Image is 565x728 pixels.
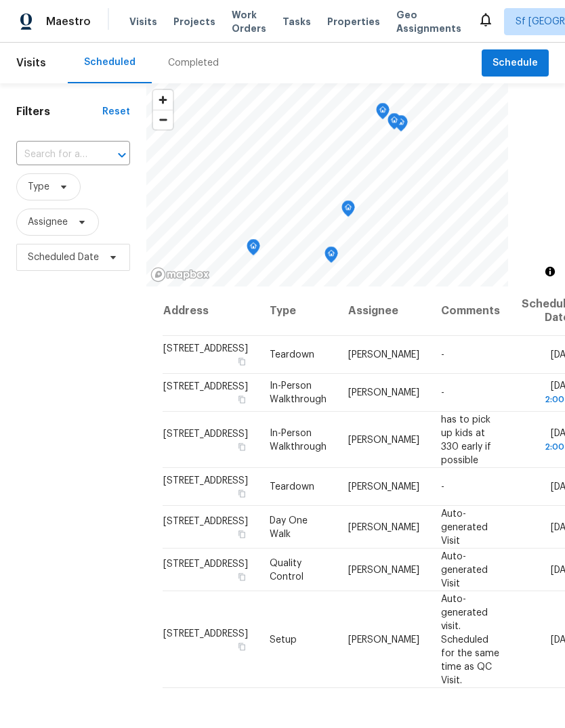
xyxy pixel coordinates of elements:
button: Copy Address [236,640,248,652]
button: Copy Address [236,488,248,500]
button: Copy Address [236,393,248,406]
span: [PERSON_NAME] [348,350,419,360]
span: Quality Control [270,558,304,581]
span: [PERSON_NAME] [348,435,419,444]
span: [STREET_ADDRESS] [163,559,248,568]
span: [PERSON_NAME] [348,635,419,644]
button: Schedule [482,49,549,77]
span: Teardown [270,482,314,492]
span: [PERSON_NAME] [348,482,419,492]
span: Auto-generated visit. Scheduled for the same time as QC Visit. [441,594,499,685]
span: has to pick up kids at 330 early if possible [441,414,491,465]
span: [STREET_ADDRESS] [163,382,248,391]
div: Map marker [388,113,401,134]
button: Toggle attribution [542,263,558,280]
button: Copy Address [236,528,248,540]
button: Copy Address [236,570,248,582]
span: In-Person Walkthrough [270,428,327,451]
canvas: Map [146,83,508,286]
span: Properties [327,15,380,28]
a: Mapbox homepage [150,267,210,282]
span: [PERSON_NAME] [348,388,419,398]
input: Search for an address... [16,144,92,165]
span: [STREET_ADDRESS] [163,628,248,638]
th: Assignee [337,286,430,336]
span: [PERSON_NAME] [348,522,419,532]
span: - [441,388,444,398]
th: Comments [430,286,511,336]
span: Auto-generated Visit [441,551,488,588]
span: Toggle attribution [546,264,554,279]
span: [PERSON_NAME] [348,565,419,574]
button: Copy Address [236,440,248,452]
h1: Filters [16,105,102,119]
span: Setup [270,635,297,644]
span: Auto-generated Visit [441,509,488,545]
div: Completed [168,56,219,70]
div: Reset [102,105,130,119]
span: Visits [16,48,46,78]
button: Open [112,146,131,165]
span: [STREET_ADDRESS] [163,344,248,354]
span: [STREET_ADDRESS] [163,476,248,486]
span: Teardown [270,350,314,360]
div: Scheduled [84,56,135,69]
div: Map marker [341,200,355,221]
span: Scheduled Date [28,251,99,264]
span: Schedule [493,55,538,72]
th: Address [163,286,259,336]
div: Map marker [325,247,338,267]
span: Assignee [28,215,68,229]
span: [STREET_ADDRESS] [163,429,248,438]
span: Maestro [46,15,91,28]
button: Copy Address [236,356,248,368]
span: Zoom out [153,110,173,129]
span: Geo Assignments [396,8,461,35]
span: - [441,350,444,360]
span: Day One Walk [270,515,308,538]
div: Map marker [394,115,408,136]
span: Visits [129,15,157,28]
span: Tasks [282,17,311,26]
span: Projects [173,15,215,28]
span: [STREET_ADDRESS] [163,516,248,526]
button: Zoom out [153,110,173,129]
span: - [441,482,444,492]
span: Type [28,180,49,194]
div: Map marker [376,103,390,124]
div: Map marker [247,239,260,260]
span: In-Person Walkthrough [270,381,327,404]
button: Zoom in [153,90,173,110]
span: Work Orders [232,8,266,35]
th: Type [259,286,337,336]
